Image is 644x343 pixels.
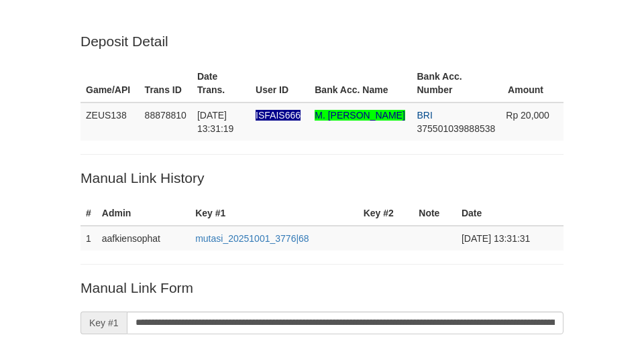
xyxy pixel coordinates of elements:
[192,64,250,102] th: Date Trans.
[506,110,549,121] span: Rp 20,000
[256,110,301,121] span: Nama rekening ada tanda titik/strip, harap diedit
[250,64,309,102] th: User ID
[456,226,563,251] td: [DATE] 13:31:31
[80,168,563,188] p: Manual Link History
[413,201,456,226] th: Note
[80,31,563,51] p: Deposit Detail
[140,102,192,141] td: 88878810
[417,123,495,134] span: Copy 375501039888538 to clipboard
[358,201,414,226] th: Key #2
[97,226,190,251] td: aafkiensophat
[80,201,97,226] th: #
[80,102,140,141] td: ZEUS138
[80,312,127,334] span: Key #1
[80,64,140,102] th: Game/API
[140,64,192,102] th: Trans ID
[417,110,432,121] span: BRI
[195,233,309,244] a: mutasi_20251001_3776|68
[411,64,500,102] th: Bank Acc. Number
[80,226,97,251] td: 1
[197,110,234,134] span: [DATE] 13:31:19
[315,110,405,121] span: Nama rekening >18 huruf, harap diedit
[97,201,190,226] th: Admin
[80,278,563,297] p: Manual Link Form
[500,64,563,102] th: Amount
[456,201,563,226] th: Date
[190,201,358,226] th: Key #1
[309,64,411,102] th: Bank Acc. Name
